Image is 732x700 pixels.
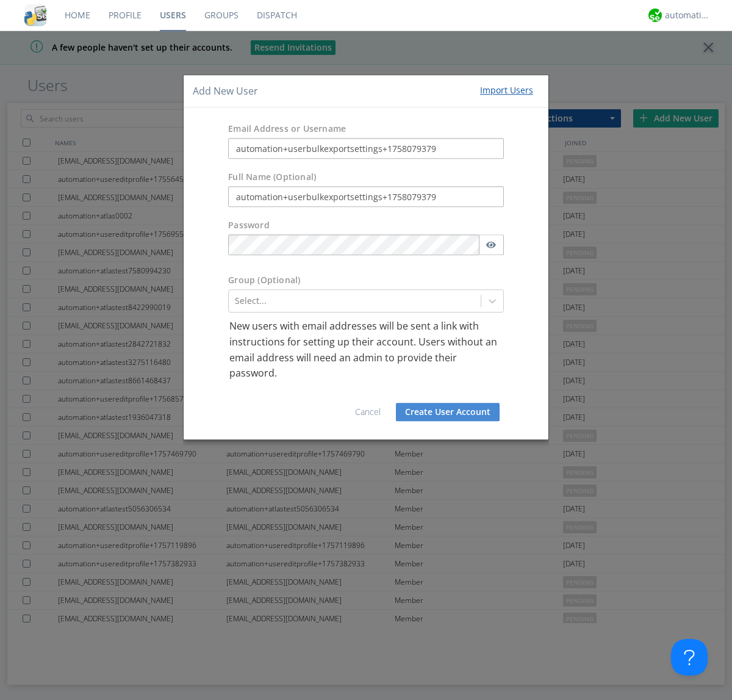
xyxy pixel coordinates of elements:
[228,139,504,159] input: e.g. email@address.com, Housekeeping1
[228,123,346,135] label: Email Address or Username
[665,9,711,21] div: automation+atlas
[228,275,300,287] label: Group (Optional)
[648,9,662,22] img: d2d01cd9b4174d08988066c6d424eccd
[396,403,500,421] button: Create User Account
[228,171,316,184] label: Full Name (Optional)
[193,84,258,98] h4: Add New User
[228,220,270,232] label: Password
[228,187,504,207] input: Julie Appleseed
[24,4,46,26] img: cddb5a64eb264b2086981ab96f4c1ba7
[229,319,503,381] p: New users with email addresses will be sent a link with instructions for setting up their account...
[355,406,381,417] a: Cancel
[480,84,533,96] div: Import Users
